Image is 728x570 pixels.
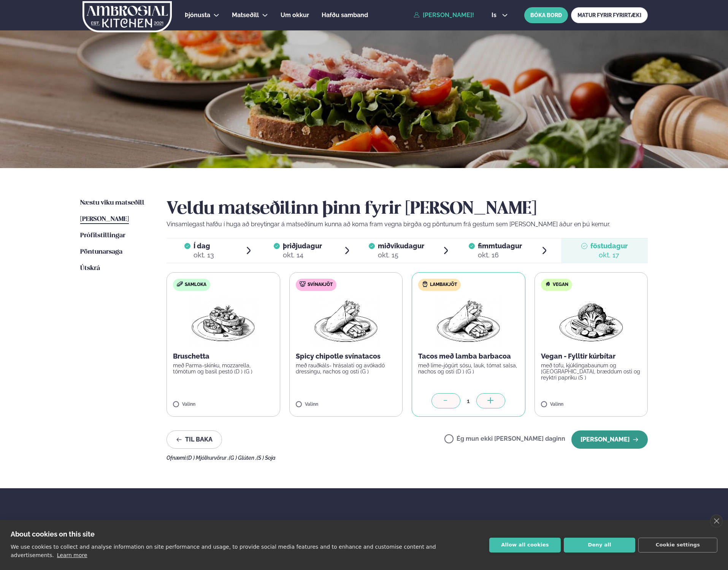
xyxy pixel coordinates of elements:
[418,352,519,361] p: Tacos með lamba barbacoa
[11,530,95,538] strong: About cookies on this site
[185,11,210,19] span: Þjónusta
[185,282,206,288] span: Samloka
[167,198,648,220] h2: Veldu matseðilinn þinn fyrir [PERSON_NAME]
[167,220,648,229] p: Vinsamlegast hafðu í huga að breytingar á matseðlinum kunna að koma fram vegna birgða og pöntunum...
[322,11,368,20] a: Hafðu samband
[173,352,274,361] p: Bruschetta
[492,12,499,18] span: is
[378,251,424,260] div: okt. 15
[232,11,259,19] span: Matseðill
[80,198,144,208] a: Næstu viku matseðill
[187,455,229,461] span: (D ) Mjólkurvörur ,
[167,430,222,449] button: Til baka
[11,544,436,558] p: We use cookies to collect and analyse information on site performance and usage, to provide socia...
[177,281,183,287] img: sandwich-new-16px.svg
[281,11,309,20] a: Um okkur
[296,352,397,361] p: Spicy chipotle svínatacos
[478,242,522,250] span: fimmtudagur
[167,455,648,461] div: Ofnæmi:
[308,282,333,288] span: Svínakjöt
[571,7,648,23] a: MATUR FYRIR FYRIRTÆKI
[418,362,519,375] p: með lime-jógúrt sósu, lauk, tómat salsa, nachos og osti (D ) (G )
[80,232,125,239] span: Prófílstillingar
[80,215,129,224] a: [PERSON_NAME]
[478,251,522,260] div: okt. 16
[541,362,642,381] p: með tofu, kjúklingabaunum og [GEOGRAPHIC_DATA], bræddum osti og reyktri papriku (S )
[638,538,717,553] button: Cookie settings
[414,12,474,19] a: [PERSON_NAME]!
[193,251,214,260] div: okt. 13
[435,297,502,346] img: Wraps.png
[173,362,274,375] p: með Parma-skinku, mozzarella, tómötum og basil pestó (D ) (G )
[80,265,100,272] span: Útskrá
[541,352,642,361] p: Vegan - Fylltir kúrbítar
[283,251,322,260] div: okt. 14
[82,1,173,32] img: logo
[80,249,122,255] span: Pöntunarsaga
[80,264,100,273] a: Útskrá
[80,231,125,240] a: Prófílstillingar
[558,297,625,346] img: Vegan.png
[553,282,568,288] span: Vegan
[300,281,306,287] img: pork.svg
[430,282,457,288] span: Lambakjöt
[229,455,257,461] span: (G ) Glúten ,
[281,11,309,19] span: Um okkur
[57,552,87,558] a: Learn more
[524,7,568,23] button: BÓKA BORÐ
[322,11,368,19] span: Hafðu samband
[80,216,129,222] span: [PERSON_NAME]
[590,251,628,260] div: okt. 17
[590,242,628,250] span: föstudagur
[257,455,276,461] span: (S ) Soja
[312,297,379,346] img: Wraps.png
[80,200,144,206] span: Næstu viku matseðill
[545,281,551,287] img: Vegan.svg
[437,519,494,534] span: Hafðu samband
[571,430,648,449] button: [PERSON_NAME]
[710,514,723,527] a: close
[193,241,214,251] span: Í dag
[460,397,476,405] div: 1
[283,242,322,250] span: þriðjudagur
[422,281,428,287] img: Lamb.svg
[190,297,257,346] img: Bruschetta.png
[378,242,424,250] span: miðvikudagur
[80,248,122,257] a: Pöntunarsaga
[232,11,259,20] a: Matseðill
[489,538,561,553] button: Allow all cookies
[485,12,514,18] button: is
[185,11,210,20] a: Þjónusta
[564,538,635,553] button: Deny all
[296,362,397,375] p: með rauðkáls- hrásalati og avókadó dressingu, nachos og osti (G )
